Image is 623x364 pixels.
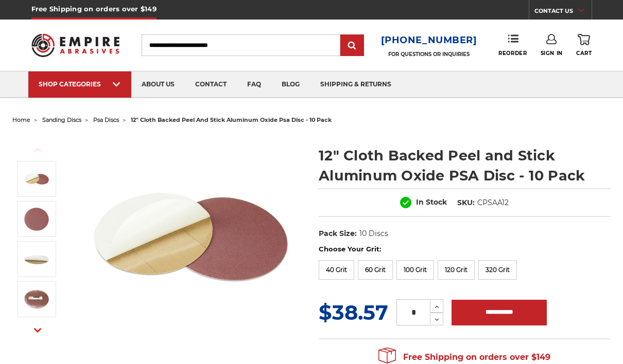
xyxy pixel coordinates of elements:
[24,206,49,232] img: peel and stick psa aluminum oxide disc
[359,228,388,239] dd: 10 Discs
[24,246,49,272] img: sticky backed sanding disc
[237,71,271,98] a: faq
[88,135,294,340] img: 12 inch Aluminum Oxide PSA Sanding Disc with Cloth Backing
[24,286,49,312] img: clothed backed AOX PSA - 10 Pack
[12,116,30,123] a: home
[416,197,447,207] span: In Stock
[93,116,119,123] a: psa discs
[498,34,527,56] a: Reorder
[576,50,592,57] span: Cart
[31,28,119,62] img: Empire Abrasives
[42,116,81,123] a: sanding discs
[576,34,592,57] a: Cart
[381,51,477,58] p: FOR QUESTIONS OR INQUIRIES
[342,35,362,56] input: Submit
[310,71,402,98] a: shipping & returns
[39,80,121,88] div: SHOP CATEGORIES
[319,228,357,239] dt: Pack Size:
[319,300,388,325] span: $38.57
[498,50,527,57] span: Reorder
[271,71,310,98] a: blog
[131,116,332,123] span: 12" cloth backed peel and stick aluminum oxide psa disc - 10 pack
[477,197,509,208] dd: CPSAA12
[457,197,475,208] dt: SKU:
[319,244,611,254] label: Choose Your Grit:
[185,71,237,98] a: contact
[534,5,592,20] a: CONTACT US
[131,71,185,98] a: about us
[25,319,50,341] button: Next
[319,145,611,186] h1: 12" Cloth Backed Peel and Stick Aluminum Oxide PSA Disc - 10 Pack
[24,166,49,192] img: 12 inch Aluminum Oxide PSA Sanding Disc with Cloth Backing
[381,33,477,48] a: [PHONE_NUMBER]
[25,139,50,161] button: Previous
[541,50,563,57] span: Sign In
